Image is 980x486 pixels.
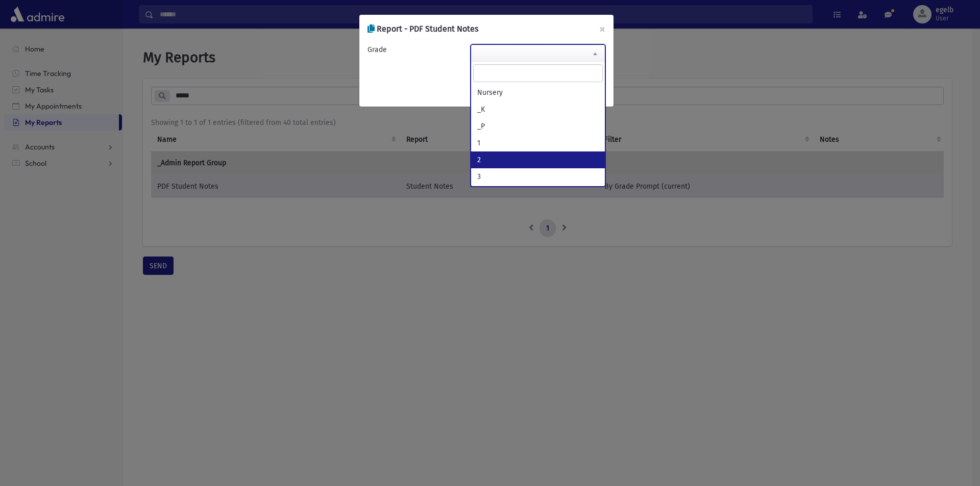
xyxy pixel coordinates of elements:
[471,135,605,151] li: 1
[367,44,387,55] label: Grade
[471,185,605,202] li: 4
[471,101,605,118] li: _K
[367,23,478,35] h6: Report - PDF Student Notes
[471,151,605,168] li: 2
[471,84,605,101] li: Nursery
[471,168,605,185] li: 3
[471,118,605,135] li: _P
[591,15,614,43] button: ×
